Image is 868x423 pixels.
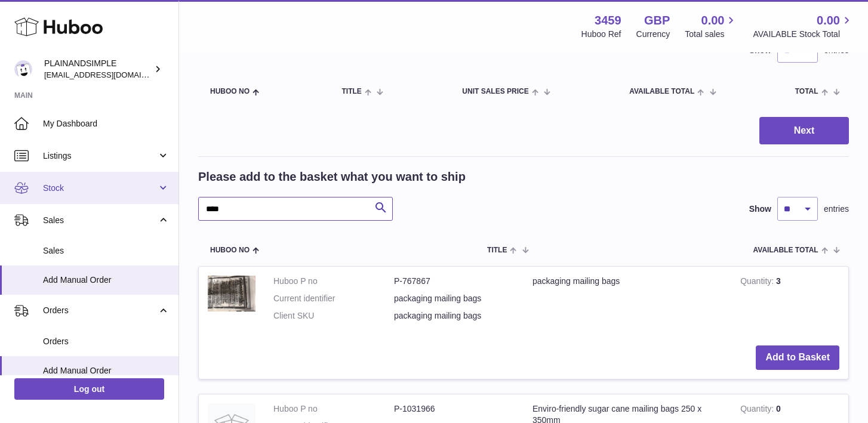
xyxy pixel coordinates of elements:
[740,276,776,289] strong: Quantity
[394,310,515,322] dd: packaging mailing bags
[43,118,170,129] span: My Dashboard
[462,88,528,95] span: Unit Sales Price
[685,29,738,40] span: Total sales
[795,88,818,95] span: Total
[817,13,840,29] span: 0.00
[198,169,466,185] h2: Please add to the basket what you want to ship
[685,13,738,40] a: 0.00 Total sales
[43,305,157,316] span: Orders
[487,246,507,254] span: Title
[595,13,621,29] strong: 3459
[273,276,394,287] dt: Huboo P no
[210,246,250,254] span: Huboo no
[753,13,854,40] a: 0.00 AVAILABLE Stock Total
[524,267,731,336] td: packaging mailing bags
[273,403,394,415] dt: Huboo P no
[43,365,170,376] span: Add Manual Order
[636,29,670,40] div: Currency
[644,13,670,29] strong: GBP
[740,404,776,416] strong: Quantity
[43,183,157,194] span: Stock
[753,246,818,254] span: AVAILABLE Total
[394,276,515,287] dd: P-767867
[701,13,725,29] span: 0.00
[43,336,170,347] span: Orders
[273,310,394,322] dt: Client SKU
[43,274,170,286] span: Add Manual Order
[43,150,157,162] span: Listings
[824,203,849,215] span: entries
[759,117,849,145] button: Next
[394,293,515,304] dd: packaging mailing bags
[44,58,152,81] div: PLAINANDSIMPLE
[749,203,771,215] label: Show
[629,88,694,95] span: AVAILABLE Total
[394,403,515,415] dd: P-1031966
[44,70,176,79] span: [EMAIL_ADDRESS][DOMAIN_NAME]
[43,215,157,226] span: Sales
[208,276,256,311] img: packaging mailing bags
[210,88,250,95] span: Huboo no
[756,345,839,370] button: Add to Basket
[581,29,621,40] div: Huboo Ref
[341,88,361,95] span: Title
[14,60,32,78] img: duco@plainandsimple.com
[43,245,170,257] span: Sales
[14,378,164,400] a: Log out
[731,267,848,336] td: 3
[273,293,394,304] dt: Current identifier
[753,29,854,40] span: AVAILABLE Stock Total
